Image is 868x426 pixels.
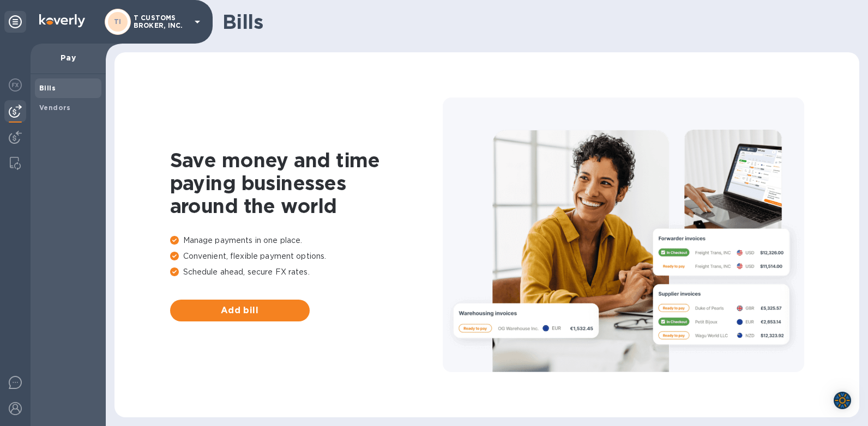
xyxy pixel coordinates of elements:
b: TI [114,17,122,26]
h1: Bills [222,10,851,33]
p: T CUSTOMS BROKER, INC. [134,14,188,29]
b: Bills [39,84,56,92]
p: Manage payments in one place. [170,235,443,246]
div: Unpin categories [4,11,26,33]
b: Vendors [39,104,71,112]
h1: Save money and time paying businesses around the world [170,149,443,217]
img: Foreign exchange [9,78,22,92]
img: Logo [39,14,85,27]
span: Add bill [179,304,301,317]
p: Schedule ahead, secure FX rates. [170,266,443,278]
button: Add bill [170,300,310,321]
p: Convenient, flexible payment options. [170,251,443,262]
p: Pay [39,52,97,63]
